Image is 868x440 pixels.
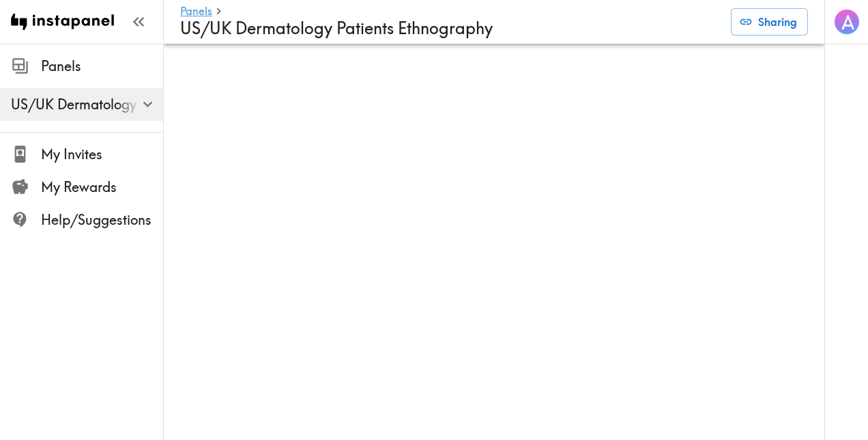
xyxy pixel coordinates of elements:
[180,18,720,38] h4: US/UK Dermatology Patients Ethnography
[41,178,163,197] span: My Rewards
[731,8,808,36] button: Sharing
[11,95,163,114] span: US/UK Dermatology Patients Ethnography
[41,210,163,230] span: Help/Suggestions
[833,8,860,36] button: A
[41,57,163,76] span: Panels
[180,5,212,18] a: Panels
[841,10,854,34] span: A
[41,145,163,164] span: My Invites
